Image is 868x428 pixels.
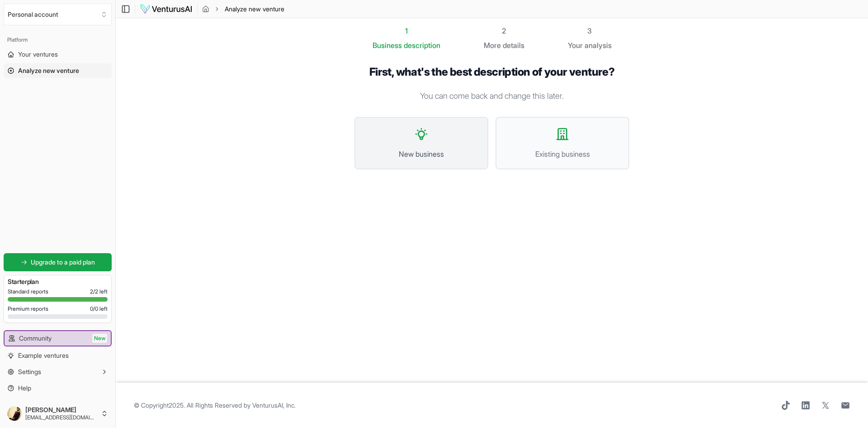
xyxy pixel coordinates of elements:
p: You can come back and change this later. [354,90,629,102]
a: Example ventures [4,348,112,363]
span: [EMAIL_ADDRESS][DOMAIN_NAME] [25,414,97,421]
span: Settings [18,367,41,376]
span: analysis [585,41,612,50]
span: 0 / 0 left [90,305,108,313]
span: Help [18,384,31,393]
button: New business [354,117,488,169]
span: Upgrade to a paid plan [31,258,95,267]
span: Example ventures [18,351,69,360]
a: Analyze new venture [4,63,112,78]
span: details [503,41,524,50]
nav: breadcrumb [202,5,284,14]
a: Your ventures [4,47,112,62]
a: VenturusAI, Inc [252,401,294,409]
img: ACg8ocIUzy1Hvpt7QnL3zCbHlG264s5qc1FF0fVDr9VzAZ-RDcUtAcw=s96-c [7,406,22,421]
button: Existing business [495,117,629,169]
span: Premium reports [8,305,48,313]
span: Community [19,334,52,343]
a: CommunityNew [5,331,111,346]
span: © Copyright 2025 . All Rights Reserved by . [134,401,296,410]
span: New business [364,149,478,159]
span: Analyze new venture [225,5,284,14]
a: Help [4,381,112,395]
img: logo [140,4,193,14]
button: Select an organization [4,4,112,25]
span: New [92,334,107,343]
span: Standard reports [8,288,48,295]
div: 1 [373,25,440,36]
span: [PERSON_NAME] [25,406,97,414]
h3: Starter plan [8,277,108,286]
div: Platform [4,33,112,47]
div: 2 [484,25,524,36]
span: Business [373,40,402,51]
span: Your ventures [18,50,58,59]
span: Analyze new venture [18,66,79,75]
h1: First, what's the best description of your venture? [354,65,629,79]
div: 3 [568,25,612,36]
span: 2 / 2 left [90,288,108,295]
a: Upgrade to a paid plan [4,253,112,271]
span: Existing business [505,149,619,159]
span: Your [568,40,583,51]
button: [PERSON_NAME][EMAIL_ADDRESS][DOMAIN_NAME] [4,403,112,424]
button: Settings [4,365,112,379]
span: More [484,40,501,51]
span: description [404,41,440,50]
